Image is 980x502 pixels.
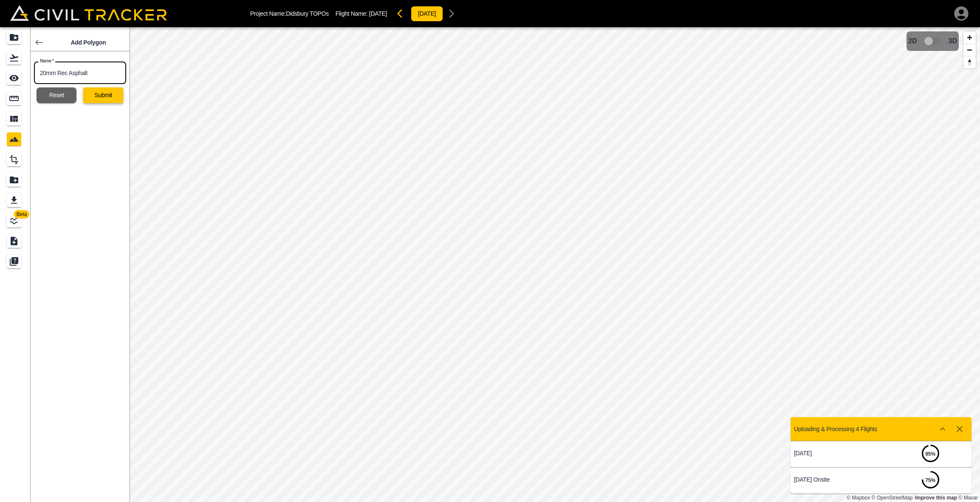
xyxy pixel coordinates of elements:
button: Zoom out [963,44,976,56]
strong: 75 % [925,477,935,483]
canvas: Map [130,27,980,502]
button: Reset bearing to north [963,56,976,68]
strong: 95 % [925,451,935,457]
a: Mapbox [847,495,870,501]
a: Map feedback [915,495,957,501]
span: 2D [908,37,917,45]
p: Flight Name: [336,10,387,17]
button: Show more [934,421,951,437]
img: Civil Tracker [10,5,167,21]
span: 3D [949,37,957,45]
p: Project Name: Didsbury TOPOs [250,10,329,17]
span: [DATE] [369,10,387,17]
p: [DATE] Onsite [794,476,881,483]
button: [DATE] [411,6,443,22]
span: 3D model not uploaded yet [921,33,945,49]
p: [DATE] [794,450,881,457]
p: Uploading & Processing 4 Flights [794,426,877,432]
a: OpenStreetMap [872,495,913,501]
button: Zoom in [963,31,976,44]
a: Maxar [958,495,978,501]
